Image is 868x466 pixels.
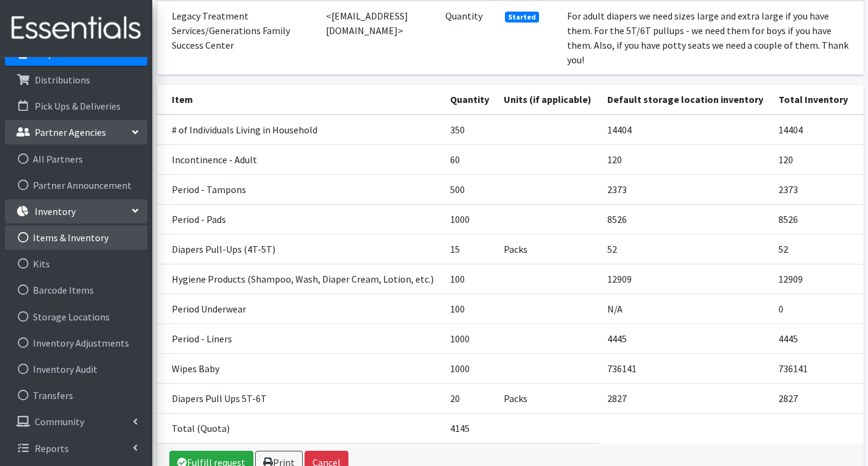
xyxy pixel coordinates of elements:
[5,94,147,118] a: Pick Ups & Deliveries
[5,409,147,434] a: Community
[443,115,497,145] td: 350
[5,436,147,461] a: Reports
[443,174,497,204] td: 500
[496,234,599,264] td: Packs
[771,264,863,294] td: 12909
[600,323,772,353] td: 4445
[157,115,443,145] td: # of Individuals Living in Household
[443,85,497,115] th: Quantity
[157,234,443,264] td: Diapers Pull-Ups (4T-5T)
[600,294,772,323] td: N/A
[157,413,443,443] td: Total (Quota)
[157,174,443,204] td: Period - Tampons
[443,264,497,294] td: 100
[600,353,772,383] td: 736141
[5,147,147,171] a: All Partners
[771,204,863,234] td: 8526
[443,294,497,323] td: 100
[496,85,599,115] th: Units (if applicable)
[443,204,497,234] td: 1000
[600,204,772,234] td: 8526
[5,305,147,329] a: Storage Locations
[35,126,106,138] p: Partner Agencies
[35,442,69,454] p: Reports
[600,144,772,174] td: 120
[600,174,772,204] td: 2373
[438,1,498,75] td: Quantity
[443,234,497,264] td: 15
[771,383,863,413] td: 2827
[600,115,772,145] td: 14404
[443,144,497,174] td: 60
[771,115,863,145] td: 14404
[5,199,147,224] a: Inventory
[5,278,147,302] a: Barcode Items
[35,205,76,217] p: Inventory
[5,8,147,49] img: HumanEssentials
[771,234,863,264] td: 52
[443,383,497,413] td: 20
[157,294,443,323] td: Period Underwear
[35,48,73,60] p: Requests
[5,173,147,197] a: Partner Announcement
[505,12,539,23] span: Started
[157,144,443,174] td: Incontinence - Adult
[5,120,147,144] a: Partner Agencies
[35,415,84,428] p: Community
[157,323,443,353] td: Period - Liners
[157,1,319,75] td: Legacy Treatment Services/Generations Family Success Center
[771,144,863,174] td: 120
[600,383,772,413] td: 2827
[5,225,147,250] a: Items & Inventory
[35,100,121,112] p: Pick Ups & Deliveries
[5,357,147,381] a: Inventory Audit
[157,85,443,115] th: Item
[157,204,443,234] td: Period - Pads
[600,234,772,264] td: 52
[157,353,443,383] td: Wipes Baby
[157,383,443,413] td: Diapers Pull Ups 5T-6T
[560,1,864,75] td: For adult diapers we need sizes large and extra large if you have them. For the 5T/6T pullups - w...
[5,252,147,276] a: Kits
[5,331,147,355] a: Inventory Adjustments
[496,383,599,413] td: Packs
[35,74,90,86] p: Distributions
[600,85,772,115] th: Default storage location inventory
[443,323,497,353] td: 1000
[319,1,439,75] td: <[EMAIL_ADDRESS][DOMAIN_NAME]>
[443,353,497,383] td: 1000
[443,413,497,443] td: 4145
[157,264,443,294] td: Hygiene Products (Shampoo, Wash, Diaper Cream, Lotion, etc.)
[771,85,863,115] th: Total Inventory
[771,353,863,383] td: 736141
[771,174,863,204] td: 2373
[771,294,863,323] td: 0
[5,383,147,408] a: Transfers
[600,264,772,294] td: 12909
[771,323,863,353] td: 4445
[5,68,147,92] a: Distributions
